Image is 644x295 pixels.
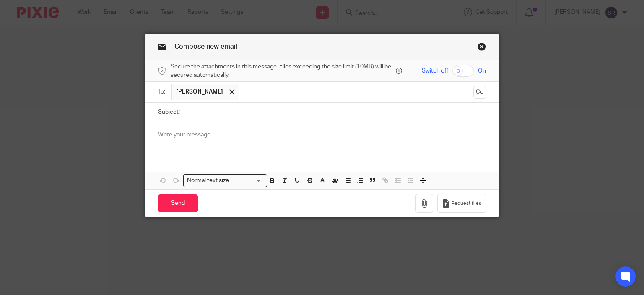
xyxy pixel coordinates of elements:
a: Close this dialog window [478,42,486,54]
input: Search for option [232,176,262,185]
label: Subject: [158,108,180,116]
span: Normal text size [185,176,231,185]
span: On [478,67,486,75]
label: To: [158,88,167,96]
span: Secure the attachments in this message. Files exceeding the size limit (10MB) will be secured aut... [171,63,394,80]
div: Search for option [183,174,267,187]
span: Compose new email [174,43,237,50]
span: [PERSON_NAME] [176,88,223,96]
button: Request files [437,194,486,213]
span: Request files [452,200,481,207]
span: Switch off [422,67,448,75]
input: Send [158,194,198,212]
button: Cc [473,86,486,99]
